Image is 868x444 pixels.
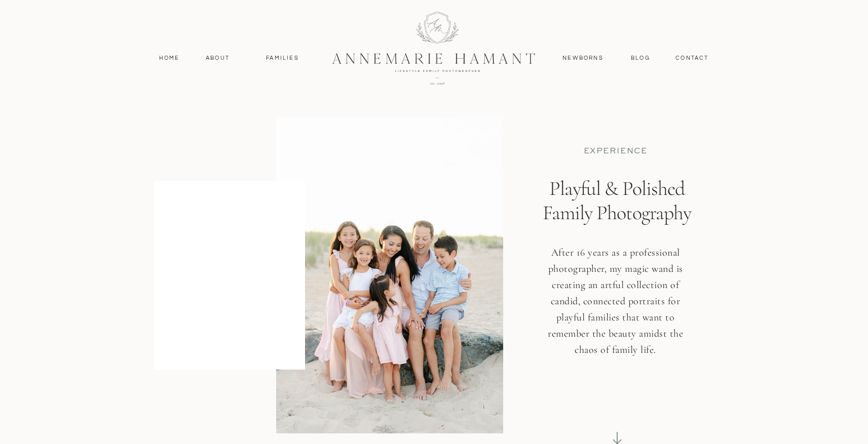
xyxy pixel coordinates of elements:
h3: After 16 years as a professional photographer, my magic wand is creating an artful collection of ... [541,245,690,375]
h1: Playful & Polished Family Photography [535,176,700,268]
a: Home [155,54,184,63]
a: Families [260,54,306,63]
a: Blog [629,54,653,63]
a: About [203,54,233,63]
a: contact [670,54,714,63]
a: Newborns [559,54,608,63]
p: EXPERIENCE [553,146,678,156]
